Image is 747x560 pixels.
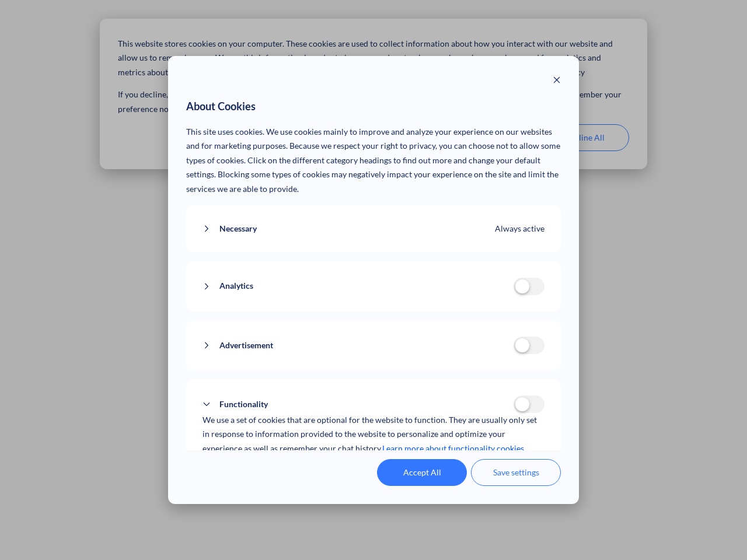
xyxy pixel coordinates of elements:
[553,74,561,89] button: Close modal
[382,442,526,456] a: Learn more about functionality cookies.
[203,397,514,412] button: Functionality
[377,459,467,486] button: Accept All
[219,222,257,236] span: Necessary
[219,279,253,293] span: Analytics
[203,222,495,236] button: Necessary
[219,338,273,353] span: Advertisement
[495,222,544,236] span: Always active
[471,459,561,486] button: Save settings
[186,125,561,197] p: This site uses cookies. We use cookies mainly to improve and analyze your experience on our websi...
[203,279,514,293] button: Analytics
[203,338,514,353] button: Advertisement
[219,397,268,412] span: Functionality
[186,97,256,116] span: About Cookies
[203,413,545,456] p: We use a set of cookies that are optional for the website to function. They are usually only set ...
